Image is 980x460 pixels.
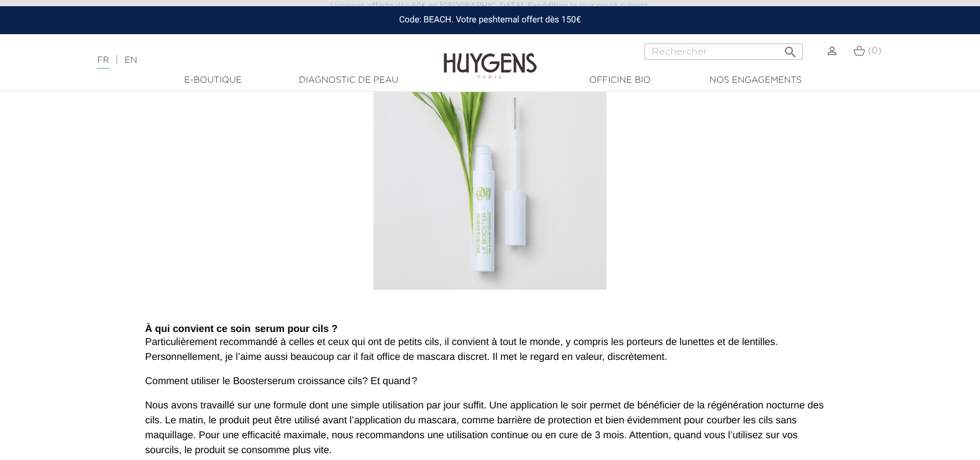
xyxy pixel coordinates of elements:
span: (0) [868,47,882,55]
a: E-Boutique [151,74,275,87]
a: Nos engagements [694,74,818,87]
span: À qui convient ce soin serum pour cils ? [145,324,338,334]
a: EN [124,56,137,65]
button:  [779,40,802,57]
b: serum croissance cils [267,376,362,387]
p: Particulièrement recommandé à celles et ceux qui ont de petits cils, il convient à tout le monde,... [145,335,835,365]
i:  [783,41,798,56]
a: Diagnostic de peau [286,74,411,87]
p: Nous avons travaillé sur une formule dont une simple utilisation par jour suffit. Une application... [145,398,835,458]
b: Comment utiliser le Booster [145,376,268,387]
a: FR [97,56,109,69]
img: Huygens [444,33,537,81]
a: Officine Bio [558,74,682,87]
div: | [91,53,399,68]
b: ? Et quand ? [362,376,418,387]
input: Rechercher [644,44,803,60]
